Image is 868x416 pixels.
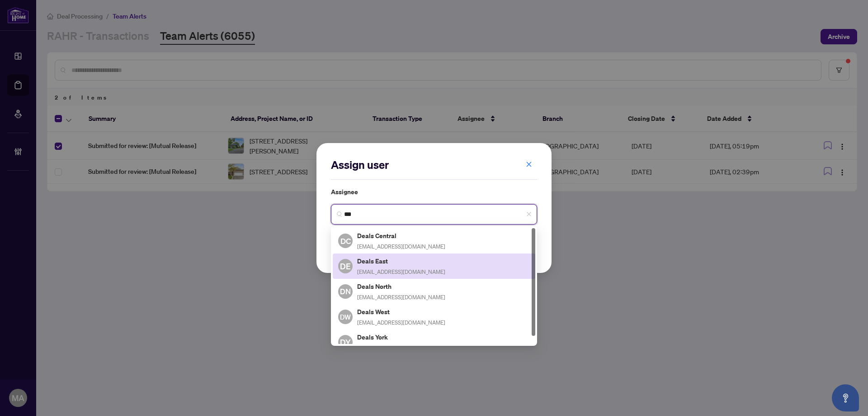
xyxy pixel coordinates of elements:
[832,384,859,411] button: Open asap
[337,211,342,217] img: search_icon
[331,187,537,197] label: Assignee
[357,230,445,241] h5: Deals Central
[357,332,445,342] h5: Deals York
[357,306,445,317] h5: Deals West
[331,158,537,172] h2: Assign user
[357,281,445,292] h5: Deals North
[357,319,445,326] span: [EMAIL_ADDRESS][DOMAIN_NAME]
[357,294,445,301] span: [EMAIL_ADDRESS][DOMAIN_NAME]
[340,234,351,247] span: DC
[340,311,351,322] span: DW
[340,260,351,273] span: DE
[526,161,532,167] span: close
[357,243,445,250] span: [EMAIL_ADDRESS][DOMAIN_NAME]
[340,336,351,349] span: DY
[340,286,351,297] span: DN
[357,268,445,275] span: [EMAIL_ADDRESS][DOMAIN_NAME]
[357,256,445,266] h5: Deals East
[526,211,532,217] span: close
